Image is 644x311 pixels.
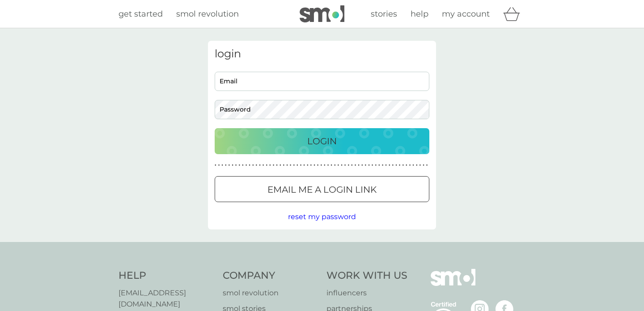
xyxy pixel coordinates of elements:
p: ● [218,163,220,168]
span: smol revolution [176,9,239,19]
p: Login [307,134,337,148]
p: ● [392,163,394,168]
p: ● [314,163,315,168]
p: ● [351,163,353,168]
p: ● [365,163,367,168]
p: ● [419,163,421,168]
p: ● [225,163,227,168]
p: ● [232,163,233,168]
p: ● [361,163,363,168]
p: ● [259,163,261,168]
p: Email me a login link [267,182,377,197]
div: basket [503,5,525,23]
p: ● [375,163,377,168]
button: Email me a login link [215,176,429,202]
a: stories [371,8,397,21]
p: ● [290,163,292,168]
a: get started [119,8,163,21]
p: ● [307,163,309,168]
p: ● [385,163,387,168]
p: ● [235,163,237,168]
p: ● [324,163,326,168]
p: ● [221,163,223,168]
button: reset my password [288,211,356,223]
p: ● [269,163,271,168]
p: ● [317,163,319,168]
p: ● [327,163,329,168]
p: ● [426,163,428,168]
img: smol [300,5,344,22]
p: ● [334,163,336,168]
p: ● [368,163,370,168]
p: ● [286,163,288,168]
a: my account [442,8,490,21]
p: ● [389,163,390,168]
h4: Help [119,269,214,283]
h4: Work With Us [326,269,407,283]
p: ● [249,163,250,168]
p: ● [300,163,302,168]
p: ● [266,163,267,168]
span: reset my password [288,212,356,221]
p: ● [382,163,384,168]
p: ● [293,163,295,168]
p: ● [344,163,346,168]
p: ● [338,163,339,168]
p: ● [215,163,216,168]
p: ● [283,163,285,168]
p: ● [280,163,281,168]
p: ● [238,163,240,168]
p: ● [378,163,380,168]
p: ● [276,163,278,168]
a: smol revolution [176,8,239,21]
span: help [411,9,428,19]
p: ● [229,163,230,168]
span: get started [119,9,163,19]
p: ● [399,163,401,168]
p: ● [412,163,414,168]
p: ● [310,163,312,168]
button: Login [215,128,429,154]
p: ● [395,163,397,168]
p: ● [347,163,349,168]
p: ● [303,163,305,168]
p: ● [242,163,244,168]
a: help [411,8,428,21]
p: ● [409,163,411,168]
h3: login [215,48,429,60]
p: ● [252,163,254,168]
p: ● [423,163,424,168]
p: ● [355,163,356,168]
a: [EMAIL_ADDRESS][DOMAIN_NAME] [119,287,214,310]
p: ● [297,163,298,168]
p: ● [246,163,247,168]
p: ● [320,163,322,168]
p: ● [372,163,373,168]
img: smol [431,269,475,299]
p: ● [406,163,407,168]
p: ● [256,163,258,168]
a: influencers [326,287,407,299]
p: ● [402,163,404,168]
a: smol revolution [223,287,318,299]
span: my account [442,9,490,19]
p: ● [330,163,332,168]
p: ● [358,163,360,168]
p: ● [341,163,343,168]
p: ● [416,163,418,168]
p: ● [273,163,275,168]
p: ● [263,163,264,168]
h4: Company [223,269,318,283]
span: stories [371,9,397,19]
